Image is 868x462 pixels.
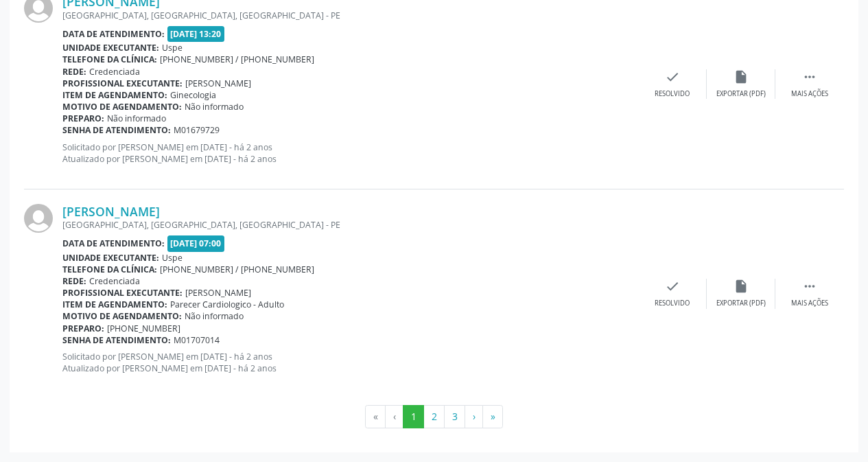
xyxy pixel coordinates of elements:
[185,287,251,299] span: [PERSON_NAME]
[107,113,166,124] span: Não informado
[62,141,638,165] p: Solicitado por [PERSON_NAME] em [DATE] - há 2 anos Atualizado por [PERSON_NAME] em [DATE] - há 2 ...
[716,89,766,99] div: Exportar (PDF)
[62,204,160,219] a: [PERSON_NAME]
[185,78,251,89] span: [PERSON_NAME]
[185,310,244,322] span: Não informado
[734,69,749,84] i: insert_drive_file
[423,405,445,428] button: Go to page 2
[482,405,503,428] button: Go to last page
[62,299,167,310] b: Item de agendamento:
[107,323,180,334] span: [PHONE_NUMBER]
[62,238,165,249] b: Data de atendimento:
[802,279,817,294] i: 
[62,334,171,346] b: Senha de atendimento:
[62,351,638,374] p: Solicitado por [PERSON_NAME] em [DATE] - há 2 anos Atualizado por [PERSON_NAME] em [DATE] - há 2 ...
[24,405,844,428] ul: Pagination
[62,323,104,334] b: Preparo:
[465,405,483,428] button: Go to next page
[791,89,828,99] div: Mais ações
[160,54,314,65] span: [PHONE_NUMBER] / [PHONE_NUMBER]
[716,299,766,308] div: Exportar (PDF)
[174,334,220,346] span: M01707014
[62,124,171,136] b: Senha de atendimento:
[655,89,690,99] div: Resolvido
[89,66,140,78] span: Credenciada
[89,275,140,287] span: Credenciada
[665,69,680,84] i: check
[655,299,690,308] div: Resolvido
[62,310,182,322] b: Motivo de agendamento:
[62,78,183,89] b: Profissional executante:
[62,275,86,287] b: Rede:
[167,235,225,251] span: [DATE] 07:00
[62,10,638,21] div: [GEOGRAPHIC_DATA], [GEOGRAPHIC_DATA], [GEOGRAPHIC_DATA] - PE
[162,252,183,264] span: Uspe
[62,54,157,65] b: Telefone da clínica:
[62,264,157,275] b: Telefone da clínica:
[170,299,284,310] span: Parecer Cardiologico - Adulto
[665,279,680,294] i: check
[62,66,86,78] b: Rede:
[62,28,165,40] b: Data de atendimento:
[62,89,167,101] b: Item de agendamento:
[791,299,828,308] div: Mais ações
[170,89,216,101] span: Ginecologia
[403,405,424,428] button: Go to page 1
[444,405,465,428] button: Go to page 3
[160,264,314,275] span: [PHONE_NUMBER] / [PHONE_NUMBER]
[62,113,104,124] b: Preparo:
[167,26,225,42] span: [DATE] 13:20
[62,42,159,54] b: Unidade executante:
[162,42,183,54] span: Uspe
[62,252,159,264] b: Unidade executante:
[734,279,749,294] i: insert_drive_file
[174,124,220,136] span: M01679729
[62,219,638,231] div: [GEOGRAPHIC_DATA], [GEOGRAPHIC_DATA], [GEOGRAPHIC_DATA] - PE
[185,101,244,113] span: Não informado
[802,69,817,84] i: 
[24,204,53,233] img: img
[62,101,182,113] b: Motivo de agendamento:
[62,287,183,299] b: Profissional executante:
